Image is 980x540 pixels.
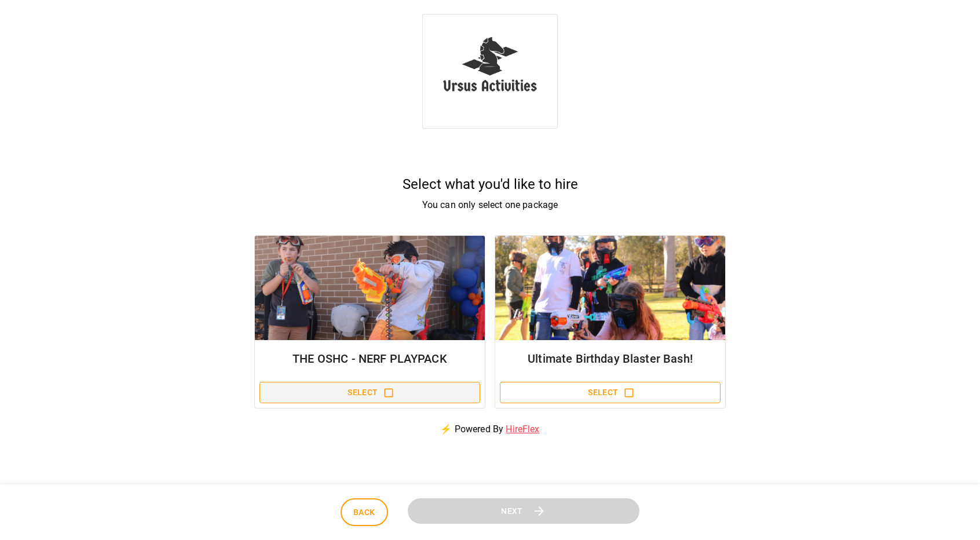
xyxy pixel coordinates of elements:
[259,382,480,403] button: Select
[408,498,639,524] button: Next
[341,498,388,527] button: Back
[501,504,523,519] span: Next
[255,236,485,340] img: Package
[495,236,725,340] img: Package
[264,349,476,368] h6: THE OSHC - NERF PLAYPACK
[504,349,716,368] h6: Ultimate Birthday Blaster Bash!
[14,198,966,212] p: You can only select one package
[14,175,966,194] h5: Select what you'd like to hire
[500,382,721,403] button: Select
[353,505,375,520] span: Back
[426,408,553,450] p: ⚡ Powered By
[506,424,539,435] a: HireFlex
[432,24,548,116] img: Ursus Activities logo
